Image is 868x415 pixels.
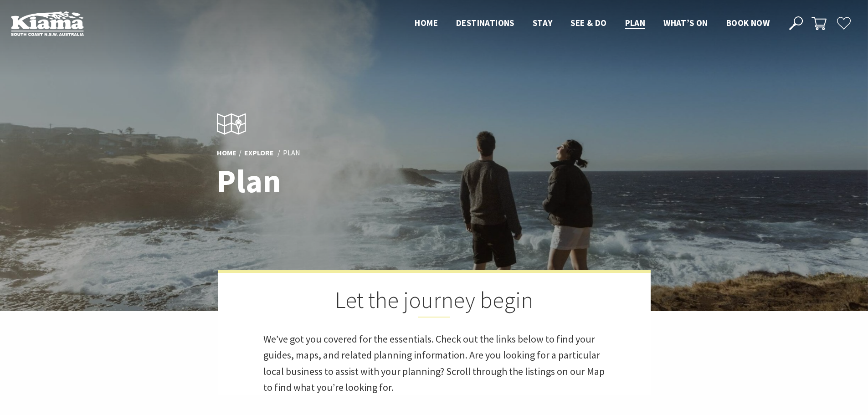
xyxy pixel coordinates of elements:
nav: Main Menu [406,16,779,31]
h1: Plan [217,164,474,199]
span: See & Do [570,17,606,28]
span: What’s On [663,17,708,28]
h2: Let the journey begin [263,287,605,318]
span: Home [415,17,438,28]
span: Plan [625,17,646,28]
a: Home [217,148,236,158]
span: Book now [726,17,770,28]
span: Stay [533,17,553,28]
a: Explore [244,148,274,158]
li: Plan [283,147,300,159]
p: We’ve got you covered for the essentials. Check out the links below to find your guides, maps, an... [263,331,605,395]
span: Destinations [456,17,514,28]
img: Kiama Logo [11,11,84,36]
